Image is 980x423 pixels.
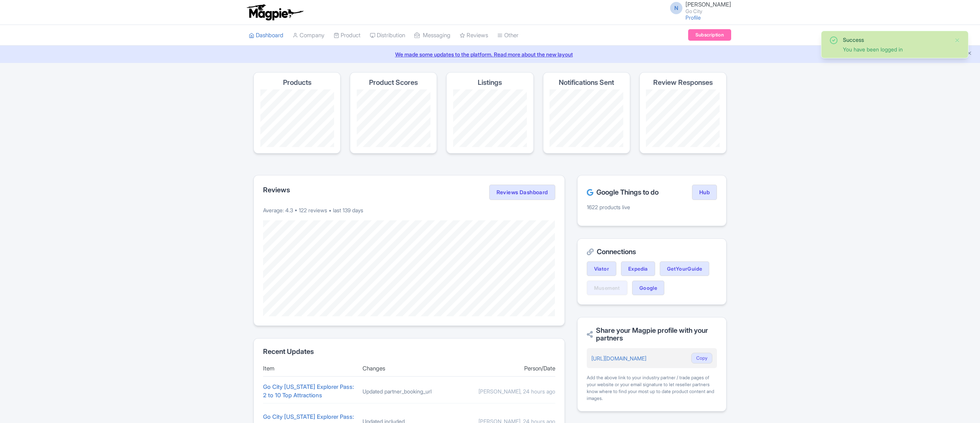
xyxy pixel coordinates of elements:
div: You have been logged in [843,45,948,53]
h4: Products [283,79,311,86]
a: Reviews [460,25,488,46]
h2: Share your Magpie profile with your partners [587,327,717,342]
img: logo-ab69f6fb50320c5b225c76a69d11143b.png [245,4,305,21]
a: Dashboard [249,25,283,46]
span: [PERSON_NAME] [685,1,731,8]
h2: Reviews [263,186,290,194]
a: Go City [US_STATE] Explorer Pass: 2 to 10 Top Attractions [263,383,354,399]
a: Messaging [414,25,450,46]
a: Viator [587,261,616,276]
a: Subscription [688,29,731,41]
h4: Product Scores [369,79,418,86]
div: Add the above link to your industry partner / trade pages of your website or your email signature... [587,374,717,402]
div: [PERSON_NAME], 24 hours ago [462,387,555,395]
a: Product [334,25,361,46]
a: Expedia [621,261,655,276]
button: Close announcement [967,50,972,58]
a: Other [497,25,518,46]
span: N [670,2,682,14]
h4: Review Responses [653,79,713,86]
p: Average: 4.3 • 122 reviews • last 139 days [263,206,555,214]
p: 1622 products live [587,203,717,211]
h2: Connections [587,248,717,256]
div: Person/Date [462,364,555,373]
div: Changes [363,364,456,373]
h4: Listings [478,79,502,86]
button: Close [954,36,960,45]
div: Updated partner_booking_url [363,387,456,395]
a: Google [632,281,664,295]
a: Reviews Dashboard [489,185,555,200]
h2: Recent Updates [263,348,555,355]
a: Distribution [370,25,405,46]
h4: Notifications Sent [559,79,614,86]
h2: Google Things to do [587,188,659,196]
a: Hub [692,185,717,200]
a: GetYourGuide [660,261,710,276]
a: Profile [685,14,701,21]
button: Copy [691,353,712,364]
a: Company [293,25,324,46]
a: [URL][DOMAIN_NAME] [591,355,646,362]
div: Success [843,36,948,44]
a: N [PERSON_NAME] Go City [665,2,731,14]
a: Musement [587,281,627,295]
div: Item [263,364,356,373]
a: We made some updates to the platform. Read more about the new layout [5,50,975,58]
small: Go City [685,9,731,14]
